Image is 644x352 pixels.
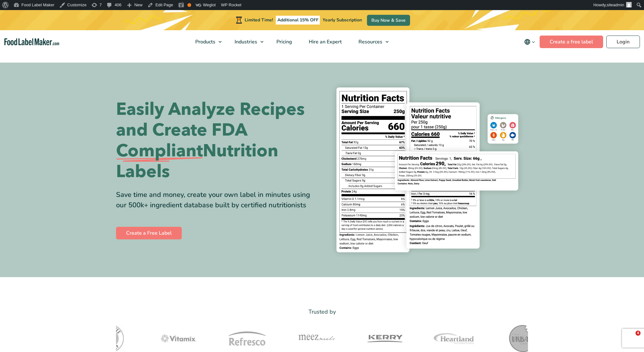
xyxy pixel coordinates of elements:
span: Additional 15% OFF [276,16,320,25]
span: Industries [233,38,258,45]
a: Buy Now & Save [367,15,410,26]
a: Resources [350,30,392,53]
span: Products [193,38,216,45]
div: OK [187,3,191,7]
span: Compliant [116,141,203,161]
p: Trusted by [116,307,528,316]
iframe: Intercom live chat [623,331,638,346]
span: 4 [636,331,641,336]
span: Limited Time! [245,17,273,23]
a: Hire an Expert [301,30,349,53]
a: Products [187,30,225,53]
span: siteadmin [607,3,624,7]
span: Hire an Expert [307,38,342,45]
a: Industries [226,30,267,53]
a: Pricing [268,30,299,53]
div: Save time and money, create your own label in minutes using our 500k+ ingredient database built b... [116,190,317,210]
span: Resources [357,38,383,45]
a: Login [606,36,640,48]
span: Yearly Subscription [323,17,362,23]
h1: Easily Analyze Recipes and Create FDA Nutrition Labels [116,99,317,182]
span: Pricing [275,38,293,45]
a: Create a Free Label [116,227,182,239]
a: Create a free label [540,36,603,48]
